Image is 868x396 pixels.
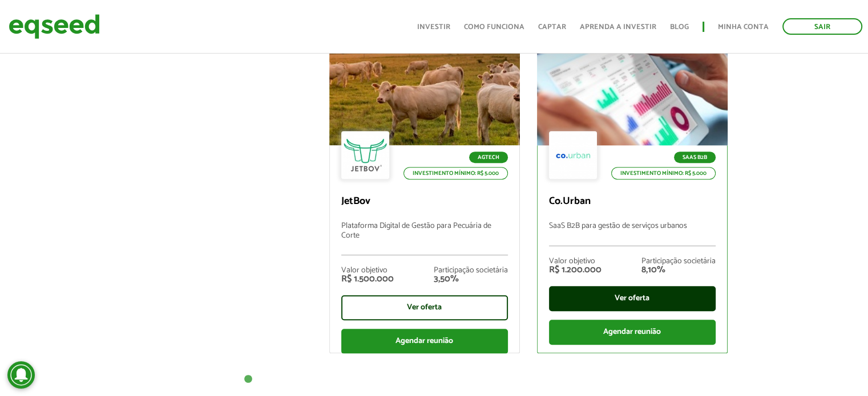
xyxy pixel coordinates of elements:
[537,28,728,353] a: SaaS B2B Investimento mínimo: R$ 5.000 Co.Urban SaaS B2B para gestão de serviços urbanos Valor ob...
[341,267,394,275] div: Valor objetivo
[549,195,716,208] p: Co.Urban
[641,266,716,275] div: 8,10%
[549,258,601,266] div: Valor objetivo
[674,152,716,163] p: SaaS B2B
[341,295,508,320] div: Ver oferta
[434,267,508,275] div: Participação societária
[341,275,394,284] div: R$ 1.500.000
[549,222,716,246] p: SaaS B2B para gestão de serviços urbanos
[580,23,656,31] a: Aprenda a investir
[670,23,689,31] a: Blog
[341,222,508,255] p: Plataforma Digital de Gestão para Pecuária de Corte
[549,286,716,311] div: Ver oferta
[469,152,508,163] p: Agtech
[641,258,716,266] div: Participação societária
[611,167,716,179] p: Investimento mínimo: R$ 5.000
[9,11,100,42] img: EqSeed
[538,23,566,31] a: Captar
[718,23,769,31] a: Minha conta
[549,320,716,345] div: Agendar reunião
[417,23,450,31] a: Investir
[434,275,508,284] div: 3,50%
[782,18,862,35] a: Sair
[243,374,254,385] button: 1 of 1
[341,195,508,208] p: JetBov
[329,28,520,353] a: Agtech Investimento mínimo: R$ 5.000 JetBov Plataforma Digital de Gestão para Pecuária de Corte V...
[403,167,508,179] p: Investimento mínimo: R$ 5.000
[549,266,601,275] div: R$ 1.200.000
[464,23,524,31] a: Como funciona
[341,329,508,354] div: Agendar reunião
